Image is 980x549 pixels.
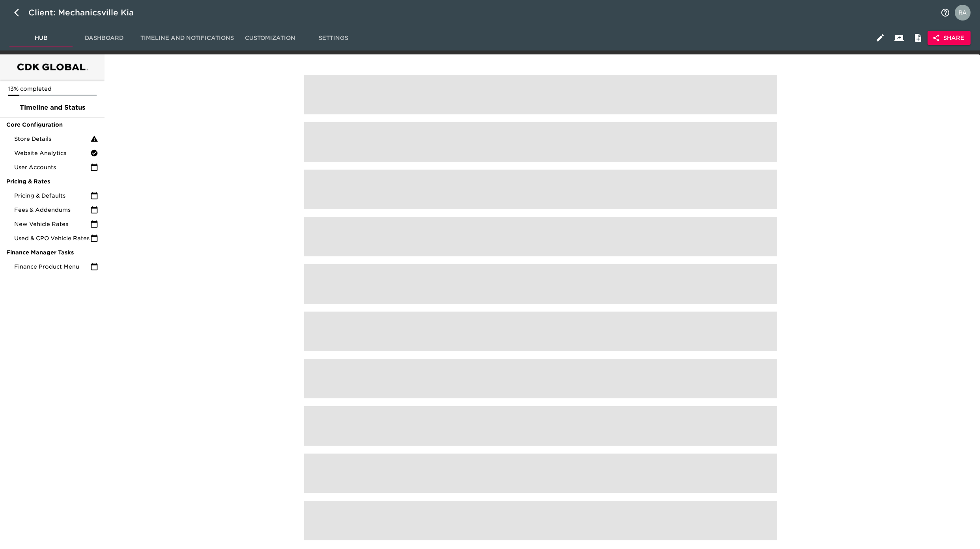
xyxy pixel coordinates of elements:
p: 13% completed [8,85,97,93]
button: Internal Notes and Comments [909,28,928,47]
span: Website Analytics [14,149,90,157]
span: Timeline and Status [6,103,98,112]
span: Finance Manager Tasks [6,248,98,256]
span: Fees & Addendums [14,206,90,214]
span: Used & CPO Vehicle Rates [14,234,90,242]
span: Finance Product Menu [14,263,90,271]
button: Edit Hub [871,28,890,47]
button: Share [928,31,971,45]
span: Share [934,33,964,43]
span: Hub [14,33,68,43]
span: Pricing & Defaults [14,192,90,200]
div: Client: Mechanicsville Kia [28,6,145,19]
span: User Accounts [14,163,90,171]
span: Pricing & Rates [6,177,98,185]
button: notifications [936,3,955,22]
span: Settings [306,33,360,43]
span: Store Details [14,135,90,143]
button: Client View [890,28,909,47]
span: Timeline and Notifications [140,33,234,43]
span: Core Configuration [6,121,98,129]
span: Dashboard [77,33,131,43]
span: Customization [243,33,297,43]
span: New Vehicle Rates [14,220,90,228]
img: Profile [955,5,971,21]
